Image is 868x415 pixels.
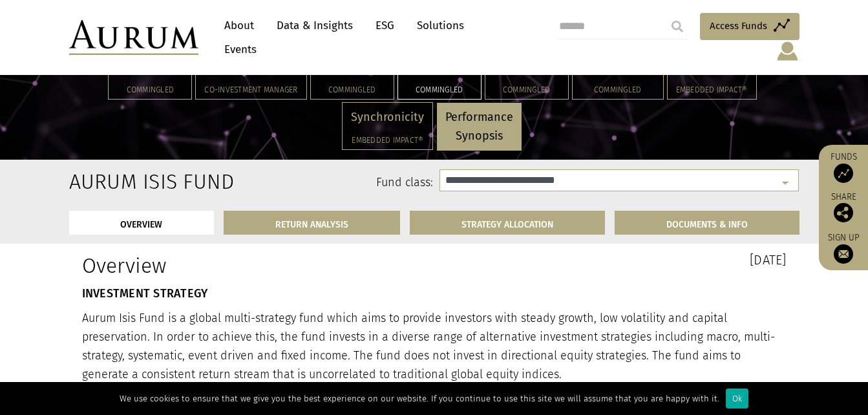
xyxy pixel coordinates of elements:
p: Synchronicity [351,108,424,127]
h5: Commingled [581,86,655,94]
input: Submit [664,14,690,39]
label: Fund class: [194,175,434,191]
a: Funds [825,151,862,183]
h5: Embedded Impact® [351,136,424,144]
a: About [218,14,260,37]
a: STRATEGY ALLOCATION [410,211,605,235]
h3: [DATE] [444,253,787,266]
a: ESG [369,14,401,37]
img: Access Funds [834,164,853,183]
a: RETURN ANALYSIS [224,211,400,235]
a: Access Funds [700,13,799,40]
a: DOCUMENTS & INFO [615,211,799,235]
img: Share this post [834,203,853,222]
strong: INVESTMENT STRATEGY [82,286,208,301]
h5: Embedded Impact® [676,86,748,94]
img: account-icon.svg [776,40,799,62]
h5: Commingled [117,86,183,94]
h1: Overview [82,253,425,278]
h5: Commingled [319,86,385,94]
span: Access Funds [710,18,767,34]
p: Aurum Isis Fund is a global multi-strategy fund which aims to provide investors with steady growt... [82,309,787,383]
a: Solutions [410,14,471,37]
a: Sign up [825,232,862,264]
h5: Commingled [407,86,472,94]
img: Aurum [69,20,198,55]
a: Data & Insights [270,14,359,37]
div: Ok [726,388,748,409]
h2: Aurum Isis Fund [69,169,175,194]
p: Performance Synopsis [445,108,513,145]
a: Events [218,37,257,61]
h5: Commingled [494,86,560,94]
div: Share [825,193,862,222]
img: Sign up to our newsletter [834,244,853,264]
h5: Co-investment Manager [204,86,297,94]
